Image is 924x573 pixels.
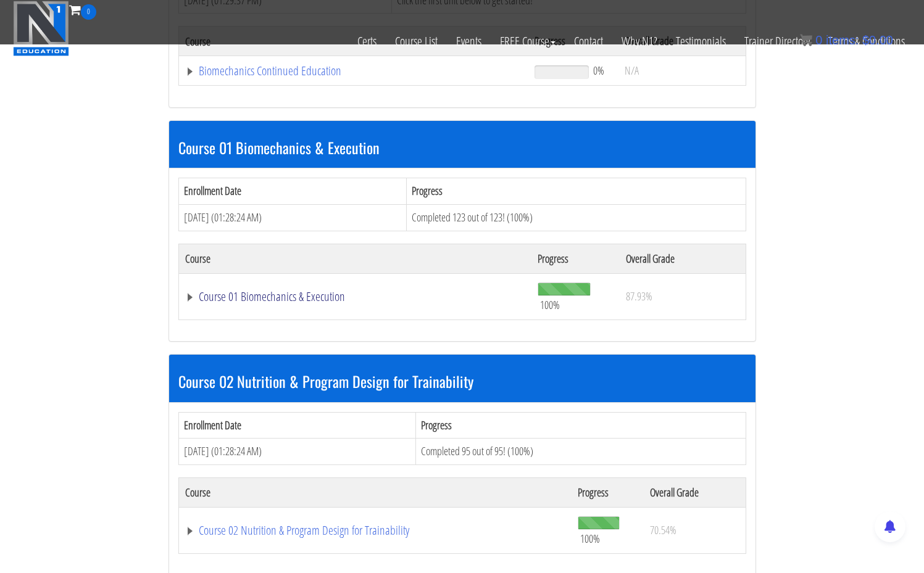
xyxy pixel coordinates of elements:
th: Progress [415,412,746,439]
th: Enrollment Date [178,178,406,205]
img: n1-education [13,1,69,56]
h3: Course 01 Biomechanics & Execution [178,139,746,155]
th: Course [178,477,572,507]
a: Certs [348,20,386,63]
th: Overall Grade [620,244,746,273]
td: N/A [618,56,746,86]
a: Contact [565,20,612,63]
a: Terms & Conditions [819,20,914,63]
a: Trainer Directory [735,20,819,63]
bdi: 0.00 [862,33,893,47]
td: 87.93% [620,273,746,319]
span: 0% [593,64,604,77]
a: Why N1? [612,20,667,63]
th: Progress [572,477,643,507]
td: 70.54% [644,507,746,553]
span: $ [862,33,869,47]
img: icon11.png [800,34,812,46]
a: Course 01 Biomechanics & Execution [185,291,526,303]
span: 0 [815,33,822,47]
span: 0 [81,4,96,20]
a: Course List [386,20,447,63]
td: Completed 95 out of 95! (100%) [415,439,746,465]
th: Enrollment Date [178,412,415,439]
td: Completed 123 out of 123! (100%) [406,204,746,231]
a: 0 [69,1,96,18]
a: Course 02 Nutrition & Program Design for Trainability [185,524,566,537]
span: 100% [540,298,560,311]
a: Events [447,20,491,63]
td: [DATE] (01:28:24 AM) [178,439,415,465]
a: Testimonials [667,20,735,63]
span: 100% [580,532,600,545]
th: Progress [531,244,620,273]
span: items: [826,33,859,47]
a: 0 items: $0.00 [800,33,893,47]
a: FREE Course [491,20,565,63]
a: Biomechanics Continued Education [185,65,523,77]
th: Progress [406,178,746,205]
th: Overall Grade [644,477,746,507]
th: Course [178,244,531,273]
h3: Course 02 Nutrition & Program Design for Trainability [178,373,746,389]
td: [DATE] (01:28:24 AM) [178,204,406,231]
